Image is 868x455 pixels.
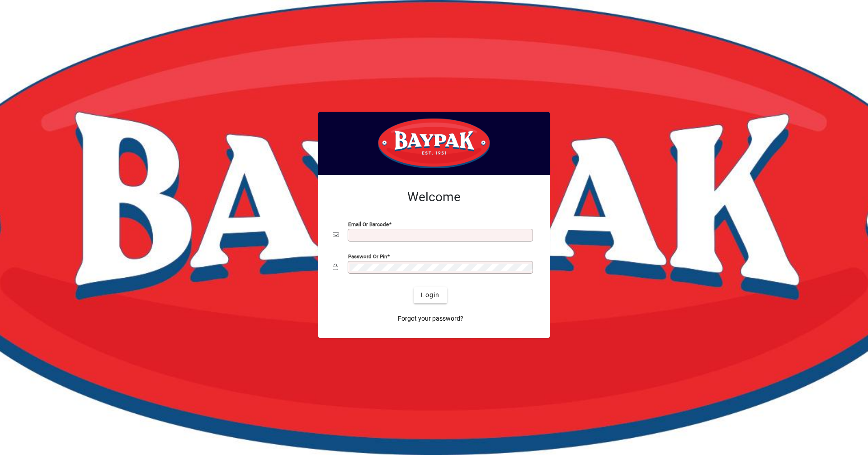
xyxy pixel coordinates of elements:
[348,221,389,227] mat-label: Email or Barcode
[394,311,467,327] a: Forgot your password?
[348,253,387,259] mat-label: Password or Pin
[333,190,535,205] h2: Welcome
[414,287,447,303] button: Login
[398,314,463,323] span: Forgot your password?
[421,290,439,300] span: Login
